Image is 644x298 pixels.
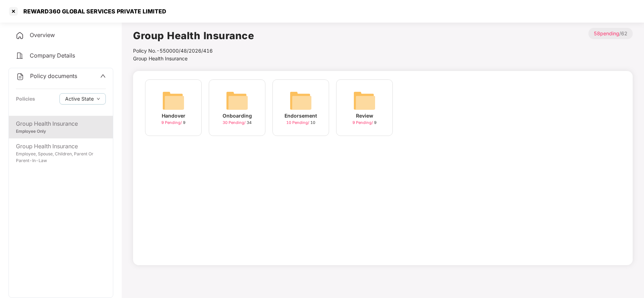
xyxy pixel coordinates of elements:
span: 58 pending [594,30,619,36]
div: Onboarding [223,112,252,120]
img: svg+xml;base64,PHN2ZyB4bWxucz0iaHR0cDovL3d3dy53My5vcmcvMjAwMC9zdmciIHdpZHRoPSI2NCIgaGVpZ2h0PSI2NC... [289,89,312,112]
div: 34 [223,120,252,126]
div: 10 [286,120,315,126]
div: 9 [161,120,185,126]
span: down [97,97,100,101]
span: Overview [30,31,55,38]
div: Group Health Insurance [16,142,106,151]
div: Endorsement [284,112,317,120]
img: svg+xml;base64,PHN2ZyB4bWxucz0iaHR0cDovL3d3dy53My5vcmcvMjAwMC9zdmciIHdpZHRoPSIyNCIgaGVpZ2h0PSIyNC... [16,72,24,81]
span: Active State [65,95,94,103]
span: 30 Pending / [223,120,247,125]
span: Group Health Insurance [133,55,188,61]
div: Policy No.- 550000/48/2026/416 [133,47,254,55]
span: 10 Pending / [286,120,310,125]
div: Review [356,112,373,120]
div: Policies [16,95,35,103]
button: Active Statedown [59,93,106,105]
span: 9 Pending / [161,120,183,125]
p: / 62 [588,28,633,39]
div: Handover [162,112,185,120]
div: Employee, Spouse, Children, Parent Or Parent-In-Law [16,151,106,164]
div: Group Health Insurance [16,119,106,128]
div: Employee Only [16,128,106,135]
span: 9 Pending / [352,120,374,125]
img: svg+xml;base64,PHN2ZyB4bWxucz0iaHR0cDovL3d3dy53My5vcmcvMjAwMC9zdmciIHdpZHRoPSIyNCIgaGVpZ2h0PSIyNC... [16,31,24,40]
img: svg+xml;base64,PHN2ZyB4bWxucz0iaHR0cDovL3d3dy53My5vcmcvMjAwMC9zdmciIHdpZHRoPSI2NCIgaGVpZ2h0PSI2NC... [162,89,185,112]
img: svg+xml;base64,PHN2ZyB4bWxucz0iaHR0cDovL3d3dy53My5vcmcvMjAwMC9zdmciIHdpZHRoPSI2NCIgaGVpZ2h0PSI2NC... [353,89,376,112]
div: REWARD360 GLOBAL SERVICES PRIVATE LIMITED [19,8,166,15]
img: svg+xml;base64,PHN2ZyB4bWxucz0iaHR0cDovL3d3dy53My5vcmcvMjAwMC9zdmciIHdpZHRoPSI2NCIgaGVpZ2h0PSI2NC... [226,89,248,112]
div: 9 [352,120,376,126]
span: Policy documents [30,72,77,79]
span: up [100,73,106,79]
img: svg+xml;base64,PHN2ZyB4bWxucz0iaHR0cDovL3d3dy53My5vcmcvMjAwMC9zdmciIHdpZHRoPSIyNCIgaGVpZ2h0PSIyNC... [16,52,24,60]
h1: Group Health Insurance [133,28,254,43]
span: Company Details [30,52,75,59]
